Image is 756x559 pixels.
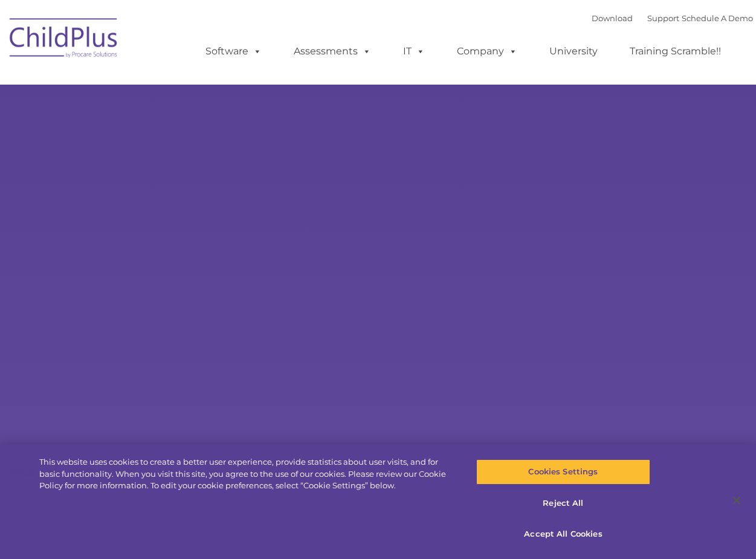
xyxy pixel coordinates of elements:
[193,39,274,63] a: Software
[647,13,679,23] a: Support
[592,13,633,23] a: Download
[476,522,650,547] button: Accept All Cookies
[391,39,437,63] a: IT
[476,459,650,485] button: Cookies Settings
[4,10,124,70] img: ChildPlus by Procare Solutions
[476,491,650,516] button: Reject All
[445,39,529,63] a: Company
[723,487,750,514] button: Close
[39,456,454,492] div: This website uses cookies to create a better user experience, provide statistics about user visit...
[592,13,753,23] font: |
[682,13,753,23] a: Schedule A Demo
[618,39,733,63] a: Training Scramble!!
[537,39,610,63] a: University
[282,39,383,63] a: Assessments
